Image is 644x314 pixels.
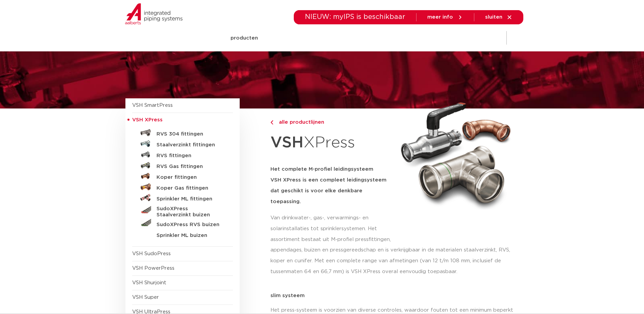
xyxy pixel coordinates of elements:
[157,174,223,180] h5: Koper fittingen
[132,229,233,240] a: Sprinkler ML buizen
[132,251,171,256] a: VSH SudoPress
[231,25,258,51] a: producten
[132,171,233,182] a: Koper fittingen
[305,14,405,20] span: NIEUW: myIPS is beschikbaar
[270,164,393,207] h5: Het complete M-profiel leidingsysteem VSH XPress is een compleet leidingsysteem dat geschikt is v...
[398,25,420,51] a: services
[157,206,223,218] h5: SudoXPress Staalverzinkt buizen
[270,130,393,156] h1: XPress
[275,120,324,125] span: alle productlijnen
[271,25,293,51] a: markten
[356,25,384,51] a: downloads
[433,25,456,51] a: over ons
[132,295,159,300] a: VSH Super
[132,149,233,160] a: RVS fittingen
[132,192,233,203] a: Sprinkler ML fittingen
[270,118,393,126] a: alle productlijnen
[132,117,163,122] span: VSH XPress
[485,14,512,20] a: sluiten
[270,245,519,277] p: appendages, buizen en pressgereedschap en is verkrijgbaar in de materialen staalverzinkt, RVS, ko...
[157,196,223,202] h5: Sprinkler ML fittingen
[132,280,166,285] a: VSH Shurjoint
[270,120,273,125] img: chevron-right.svg
[132,203,233,218] a: SudoXPress Staalverzinkt buizen
[132,160,233,171] a: RVS Gas fittingen
[270,293,519,298] p: slim systeem
[132,266,174,271] a: VSH PowerPress
[157,153,223,159] h5: RVS fittingen
[307,25,342,51] a: toepassingen
[427,15,453,20] span: meer info
[132,103,173,108] a: VSH SmartPress
[485,15,502,20] span: sluiten
[132,127,233,138] a: RVS 304 fittingen
[132,182,233,192] a: Koper Gas fittingen
[157,164,223,170] h5: RVS Gas fittingen
[157,185,223,191] h5: Koper Gas fittingen
[132,138,233,149] a: Staalverzinkt fittingen
[231,25,456,51] nav: Menu
[157,142,223,148] h5: Staalverzinkt fittingen
[270,135,304,150] strong: VSH
[132,218,233,229] a: SudoXPress RVS buizen
[427,14,463,20] a: meer info
[157,222,223,228] h5: SudoXPress RVS buizen
[157,233,223,239] h5: Sprinkler ML buizen
[157,131,223,137] h5: RVS 304 fittingen
[270,213,393,245] p: Van drinkwater-, gas-, verwarmings- en solarinstallaties tot sprinklersystemen. Het assortiment b...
